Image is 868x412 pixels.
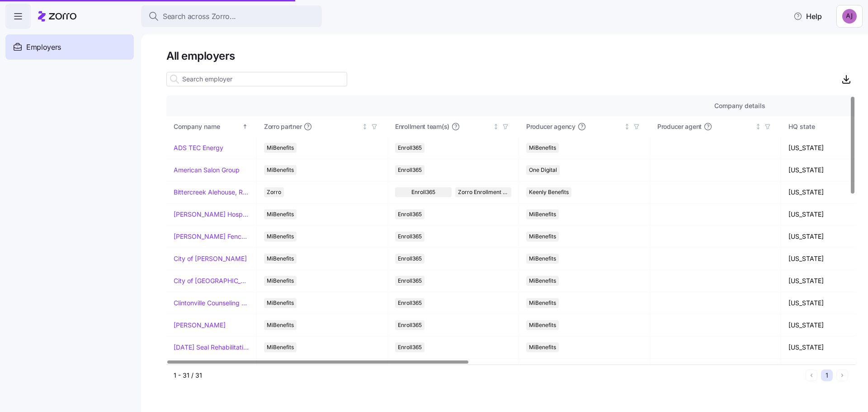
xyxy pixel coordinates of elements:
div: 1 - 31 / 31 [174,371,802,380]
span: MiBenefits [267,165,294,175]
button: Next page [836,369,848,381]
span: Zorro partner [264,122,302,131]
span: MiBenefits [529,143,556,153]
div: Not sorted [624,123,630,130]
h1: All employers [166,49,855,63]
div: Company name [174,122,241,132]
th: Zorro partnerNot sorted [257,116,388,137]
span: Enroll365 [398,276,422,286]
a: [PERSON_NAME] [174,321,226,330]
span: Search across Zorro... [163,11,236,22]
span: Enroll365 [398,209,422,219]
th: Company nameSorted ascending [166,116,257,137]
span: Employers [26,42,61,53]
span: Enrollment team(s) [395,122,449,131]
span: Enroll365 [398,342,422,352]
a: Clintonville Counseling and Wellness [174,298,249,308]
div: Not sorted [755,123,761,130]
a: Bittercreek Alehouse, Red Feather Lounge, Diablo & Sons Saloon [174,188,249,197]
a: American Salon Group [174,166,240,175]
button: Previous page [806,369,817,381]
span: MiBenefits [267,254,294,264]
span: MiBenefits [529,276,556,286]
button: 1 [821,369,833,381]
span: MiBenefits [529,232,556,242]
span: Zorro Enrollment Team [458,187,509,197]
span: MiBenefits [267,143,294,153]
span: MiBenefits [529,320,556,330]
span: Enroll365 [398,298,422,308]
div: Not sorted [493,123,499,130]
span: MiBenefits [267,209,294,219]
span: MiBenefits [267,320,294,330]
a: [PERSON_NAME] Hospitality [174,210,249,219]
span: MiBenefits [529,298,556,308]
span: MiBenefits [267,342,294,352]
div: Not sorted [362,123,368,130]
span: Enroll365 [398,320,422,330]
th: Enrollment team(s)Not sorted [388,116,519,137]
span: Enroll365 [411,187,435,197]
span: Help [793,11,822,22]
span: Keenly Benefits [529,187,569,197]
a: [PERSON_NAME] Fence Company [174,232,249,241]
span: MiBenefits [529,342,556,352]
a: City of [PERSON_NAME] [174,254,247,263]
div: Sorted ascending [242,123,248,130]
th: Producer agentNot sorted [650,116,781,137]
span: Zorro [267,187,281,197]
span: MiBenefits [529,254,556,264]
a: ADS TEC Energy [174,143,223,152]
img: 7af5089e3dcb26fcc62da3cb3ec499f9 [842,9,857,24]
a: [DATE] Seal Rehabilitation Center of [GEOGRAPHIC_DATA] [174,343,249,352]
span: MiBenefits [267,298,294,308]
span: Enroll365 [398,143,422,153]
span: MiBenefits [529,209,556,219]
span: Enroll365 [398,254,422,264]
input: Search employer [166,72,347,86]
span: MiBenefits [267,276,294,286]
span: One Digital [529,165,557,175]
button: Search across Zorro... [141,5,322,27]
span: Enroll365 [398,165,422,175]
span: Producer agency [526,122,576,131]
span: MiBenefits [267,232,294,242]
span: Producer agent [657,122,702,131]
span: Enroll365 [398,232,422,242]
a: Employers [5,34,134,60]
th: Producer agencyNot sorted [519,116,650,137]
button: Help [786,7,829,25]
a: City of [GEOGRAPHIC_DATA] [174,276,249,285]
